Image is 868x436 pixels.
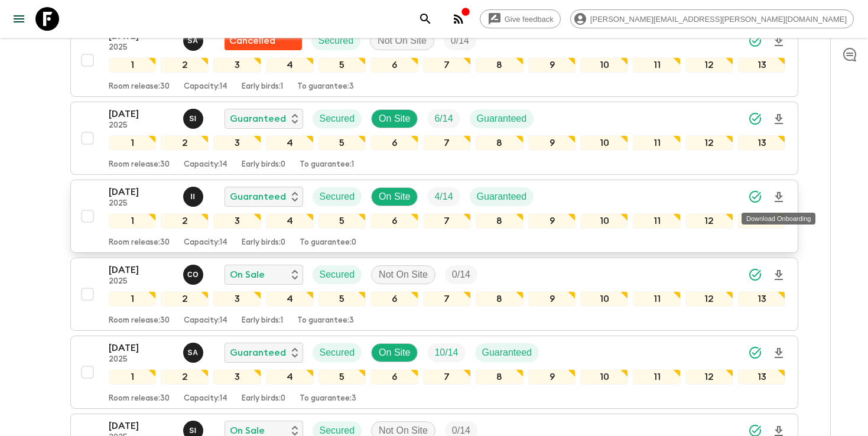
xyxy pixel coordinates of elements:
button: SA [183,31,206,51]
div: Secured [311,31,361,50]
div: 13 [738,213,786,229]
div: 13 [738,369,786,385]
p: On Site [379,112,410,126]
div: 11 [633,57,681,73]
button: SI [183,109,206,129]
div: 1 [109,291,157,307]
span: Said Isouktan [183,112,206,122]
p: S A [188,348,199,357]
span: Said Isouktan [183,424,206,434]
p: Early birds: 0 [242,394,285,404]
button: SA [183,343,206,363]
div: 8 [476,369,524,385]
div: [PERSON_NAME][EMAIL_ADDRESS][PERSON_NAME][DOMAIN_NAME] [570,9,854,28]
p: Capacity: 14 [184,238,227,248]
p: Guaranteed [230,346,286,360]
span: Give feedback [498,15,560,24]
div: 13 [738,135,786,151]
div: 9 [528,291,576,307]
div: 4 [266,291,314,307]
div: 1 [109,135,157,151]
p: 2025 [109,355,174,365]
p: On Site [379,190,410,204]
p: Capacity: 14 [184,316,227,326]
div: 1 [109,57,157,73]
p: 10 / 14 [434,346,458,360]
div: 4 [266,135,314,151]
div: Trip Fill [427,187,460,206]
p: Room release: 30 [109,82,170,92]
div: 6 [370,135,418,151]
p: Room release: 30 [109,238,170,248]
div: 7 [423,291,471,307]
p: [DATE] [109,419,174,433]
p: 2025 [109,199,174,209]
div: Flash Pack cancellation [225,31,302,50]
p: 2025 [109,121,174,131]
div: Not On Site [371,265,435,284]
p: 0 / 14 [452,268,470,282]
svg: Synced Successfully [748,190,762,204]
p: Early birds: 1 [242,82,283,92]
div: 13 [738,291,786,307]
div: 12 [685,369,733,385]
p: [DATE] [109,107,174,121]
p: I I [191,192,196,201]
p: Guaranteed [482,346,532,360]
p: Capacity: 14 [184,160,227,170]
p: S I [189,426,197,435]
div: 3 [213,291,261,307]
p: Early birds: 0 [242,160,285,170]
p: To guarantee: 0 [300,238,356,248]
div: 3 [213,213,261,229]
p: Cancelled [229,34,275,48]
button: search adventures [414,7,437,31]
p: 0 / 14 [451,34,469,48]
p: Capacity: 14 [184,82,227,92]
div: Not On Site [370,31,434,50]
div: 9 [528,369,576,385]
div: 2 [161,369,209,385]
div: 8 [476,291,524,307]
p: Guaranteed [477,190,527,204]
div: 11 [633,213,681,229]
p: Early birds: 1 [242,316,283,326]
div: 12 [685,57,733,73]
p: S I [189,114,197,123]
span: Chama Ouammi [183,268,206,278]
div: 2 [161,213,209,229]
div: Download Onboarding [742,213,815,224]
p: C O [187,270,199,279]
div: 3 [213,57,261,73]
svg: Download Onboarding [772,268,786,282]
p: Secured [320,190,355,204]
p: [DATE] [109,185,174,199]
span: Ismail Ingrioui [183,190,206,200]
a: Give feedback [480,9,561,28]
p: On Site [379,346,410,360]
div: 5 [318,369,366,385]
p: [DATE] [109,263,174,277]
div: 2 [161,135,209,151]
p: Not On Site [379,268,428,282]
button: menu [7,7,31,31]
div: 13 [738,57,786,73]
div: 4 [266,57,314,73]
div: 11 [633,135,681,151]
div: Secured [313,343,362,362]
div: 11 [633,369,681,385]
div: 9 [528,57,576,73]
div: 6 [370,369,418,385]
div: 3 [213,135,261,151]
div: 7 [423,135,471,151]
p: On Sale [230,268,265,282]
p: To guarantee: 3 [297,82,354,92]
svg: Download Onboarding [772,190,786,204]
span: [PERSON_NAME][EMAIL_ADDRESS][PERSON_NAME][DOMAIN_NAME] [584,15,853,24]
div: 10 [580,57,628,73]
p: 4 / 14 [434,190,453,204]
div: 5 [318,213,366,229]
div: Secured [313,187,362,206]
div: On Site [371,187,418,206]
p: Capacity: 14 [184,394,227,404]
